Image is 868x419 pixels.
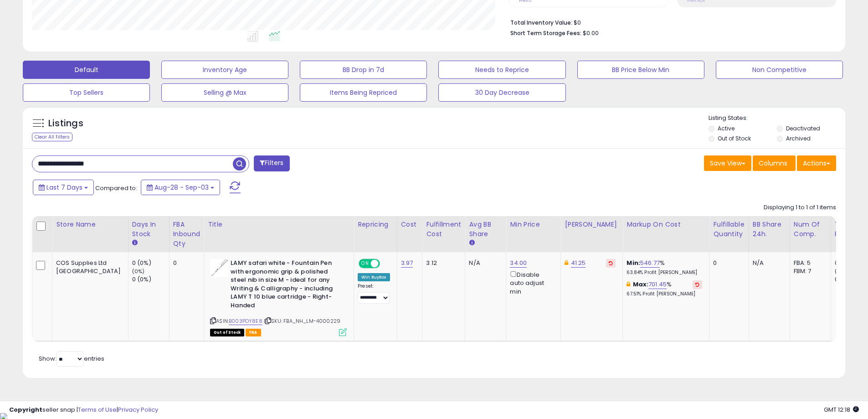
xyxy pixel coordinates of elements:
[786,124,820,132] label: Deactivated
[438,61,565,79] button: Needs to Reprice
[753,220,786,239] div: BB Share 24h.
[23,83,150,102] button: Top Sellers
[510,269,554,296] div: Disable auto adjust min
[379,260,393,268] span: OFF
[794,220,827,239] div: Num of Comp.
[510,19,572,26] b: Total Inventory Value:
[797,155,836,171] button: Actions
[56,259,121,275] div: COS Supplies Ltd [GEOGRAPHIC_DATA]
[627,269,702,276] p: 63.84% Profit [PERSON_NAME]
[469,220,502,239] div: Avg BB Share
[33,180,94,195] button: Last 7 Days
[764,203,836,212] div: Displaying 1 to 1 of 1 items
[141,180,220,195] button: Aug-28 - Sep-03
[426,259,458,267] div: 3.12
[401,220,419,229] div: Cost
[716,61,843,79] button: Non Competitive
[709,114,845,123] p: Listing States:
[438,83,565,102] button: 30 Day Decrease
[824,405,859,414] span: 2025-09-11 12:18 GMT
[9,406,158,414] div: seller snap | |
[571,259,586,268] a: 41.25
[718,124,734,132] label: Active
[627,280,702,297] div: %
[835,220,868,239] div: Total Rev.
[132,268,145,275] small: (0%)
[246,329,261,336] span: FBA
[759,159,787,168] span: Columns
[231,259,341,312] b: LAMY safari white - Fountain Pen with ergonomic grip & polished steel nib in size M - ideal for a...
[704,155,751,171] button: Save View
[173,259,197,267] div: 0
[358,220,393,229] div: Repricing
[300,83,427,102] button: Items Being Repriced
[208,220,350,229] div: Title
[23,61,150,79] button: Default
[510,29,581,37] b: Short Term Storage Fees:
[173,220,200,248] div: FBA inbound Qty
[713,220,745,239] div: Fulfillable Quantity
[583,29,599,37] span: $0.00
[358,273,390,281] div: Win BuyBox
[9,405,42,414] strong: Copyright
[469,239,474,247] small: Avg BB Share.
[46,183,82,192] span: Last 7 Days
[794,259,824,267] div: FBA: 5
[623,216,709,252] th: The percentage added to the cost of goods (COGS) that forms the calculator for Min & Max prices.
[56,220,124,229] div: Store Name
[161,83,288,102] button: Selling @ Max
[210,329,244,336] span: All listings that are currently out of stock and unavailable for purchase on Amazon
[210,259,347,335] div: ASIN:
[161,61,288,79] button: Inventory Age
[132,220,165,239] div: Days In Stock
[426,220,461,239] div: Fulfillment Cost
[510,16,829,27] li: $0
[39,354,104,363] span: Show: entries
[48,117,83,130] h5: Listings
[627,291,702,297] p: 67.51% Profit [PERSON_NAME]
[835,268,847,275] small: (0%)
[627,281,630,287] i: This overrides the store level max markup for this listing
[32,133,72,141] div: Clear All Filters
[264,317,340,325] span: | SKU: FBA_NH_LM-4000229
[469,259,499,267] div: N/A
[627,259,640,267] b: Min:
[154,183,209,192] span: Aug-28 - Sep-03
[648,280,667,289] a: 701.45
[360,260,371,268] span: ON
[753,155,796,171] button: Columns
[510,259,527,268] a: 34.00
[794,267,824,275] div: FBM: 7
[95,184,137,192] span: Compared to:
[633,280,649,289] b: Max:
[627,259,702,276] div: %
[78,405,117,414] a: Terms of Use
[718,134,751,142] label: Out of Stock
[229,317,262,325] a: B003PDY8E8
[713,259,741,267] div: 0
[300,61,427,79] button: BB Drop in 7d
[132,239,138,247] small: Days In Stock.
[401,259,413,268] a: 3.97
[640,259,660,268] a: 546.77
[695,282,699,287] i: Revert to store-level Max Markup
[510,220,557,229] div: Min Price
[132,275,169,284] div: 0 (0%)
[786,134,811,142] label: Archived
[118,405,158,414] a: Privacy Policy
[358,283,390,304] div: Preset:
[753,259,783,267] div: N/A
[577,61,704,79] button: BB Price Below Min
[210,259,228,277] img: 31miCfpF6TL._SL40_.jpg
[132,259,169,267] div: 0 (0%)
[565,220,619,229] div: [PERSON_NAME]
[254,155,289,171] button: Filters
[627,220,705,229] div: Markup on Cost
